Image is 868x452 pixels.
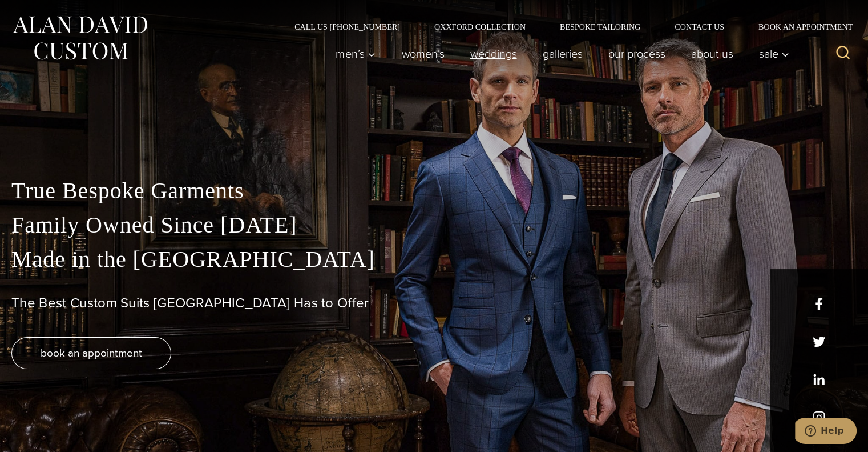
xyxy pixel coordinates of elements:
a: book an appointment [11,337,171,369]
a: Women’s [389,42,457,65]
button: View Search Form [829,40,857,67]
nav: Primary Navigation [323,42,796,65]
a: Galleries [530,42,595,65]
a: Call Us [PHONE_NUMBER] [277,23,417,31]
a: weddings [457,42,530,65]
a: About Us [678,42,746,65]
nav: Secondary Navigation [277,23,857,31]
a: Our Process [595,42,678,65]
button: Sale sub menu toggle [746,42,796,65]
a: Oxxford Collection [417,23,543,31]
h1: The Best Custom Suits [GEOGRAPHIC_DATA] Has to Offer [11,295,857,311]
span: book an appointment [41,345,142,361]
img: Alan David Custom [11,13,148,63]
a: Contact Us [657,23,741,31]
button: Men’s sub menu toggle [323,42,389,65]
a: Book an Appointment [741,23,857,31]
iframe: Opens a widget where you can chat to one of our agents [795,418,857,446]
p: True Bespoke Garments Family Owned Since [DATE] Made in the [GEOGRAPHIC_DATA] [11,174,857,277]
a: Bespoke Tailoring [543,23,657,31]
